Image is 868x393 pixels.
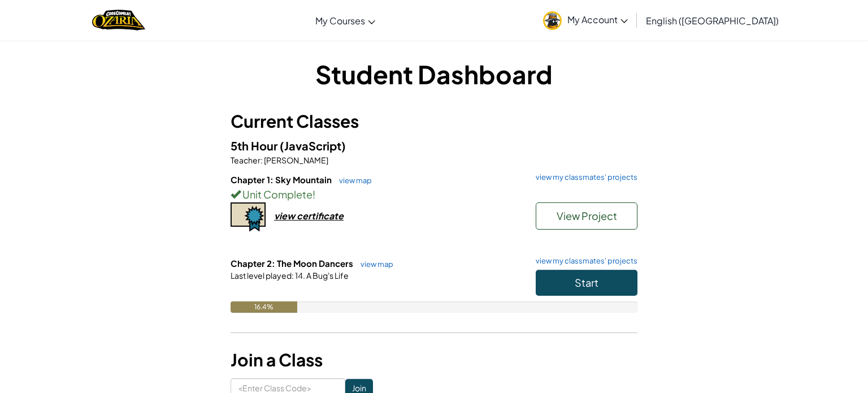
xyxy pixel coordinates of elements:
button: Start [536,270,637,296]
img: Home [92,8,145,32]
span: Chapter 1: Sky Mountain [231,174,333,185]
a: view my classmates' projects [530,174,637,181]
span: Teacher [231,155,261,165]
a: Ozaria by CodeCombat logo [92,8,145,32]
div: 16.4% [231,301,297,313]
span: [PERSON_NAME] [263,155,328,165]
h3: Join a Class [231,347,637,373]
h1: Student Dashboard [231,57,637,92]
div: view certificate [274,210,344,222]
img: certificate-icon.png [231,202,266,232]
img: avatar [543,11,562,30]
span: Unit Complete [241,188,313,201]
span: Chapter 2: The Moon Dancers [231,258,355,269]
span: (JavaScript) [280,139,346,153]
a: view certificate [231,210,344,222]
span: View Project [557,209,617,222]
a: My Account [537,2,633,38]
span: ! [313,188,315,201]
span: 5th Hour [231,139,280,153]
span: Last level played [231,270,292,280]
span: : [261,155,263,165]
span: : [292,270,294,280]
span: English ([GEOGRAPHIC_DATA]) [646,15,779,27]
h3: Current Classes [231,109,637,134]
span: Start [575,276,598,289]
a: English ([GEOGRAPHIC_DATA]) [640,5,784,36]
a: view map [333,176,372,185]
span: A Bug's Life [305,270,349,280]
span: My Courses [315,15,365,27]
button: View Project [536,202,637,230]
span: 14. [294,270,305,280]
a: view map [355,260,393,269]
span: My Account [567,14,628,25]
a: My Courses [310,5,381,36]
a: view my classmates' projects [530,257,637,265]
